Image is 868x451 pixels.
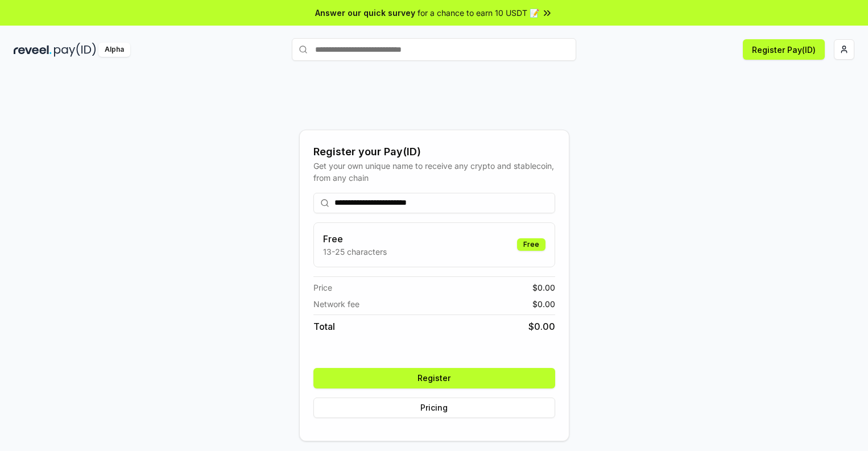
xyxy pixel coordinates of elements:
[313,144,555,160] div: Register your Pay(ID)
[323,232,387,246] h3: Free
[313,320,335,333] span: Total
[315,7,415,19] span: Answer our quick survey
[313,298,359,310] span: Network fee
[528,320,555,333] span: $ 0.00
[418,7,539,19] span: for a chance to earn 10 USDT 📝
[14,43,52,57] img: reveel_dark
[532,298,555,310] span: $ 0.00
[313,398,555,418] button: Pricing
[313,282,332,293] span: Price
[54,43,96,57] img: pay_id
[517,238,545,251] div: Free
[743,39,825,60] button: Register Pay(ID)
[313,160,555,184] div: Get your own unique name to receive any crypto and stablecoin, from any chain
[532,282,555,293] span: $ 0.00
[323,246,387,258] p: 13-25 characters
[98,43,130,57] div: Alpha
[313,368,555,388] button: Register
